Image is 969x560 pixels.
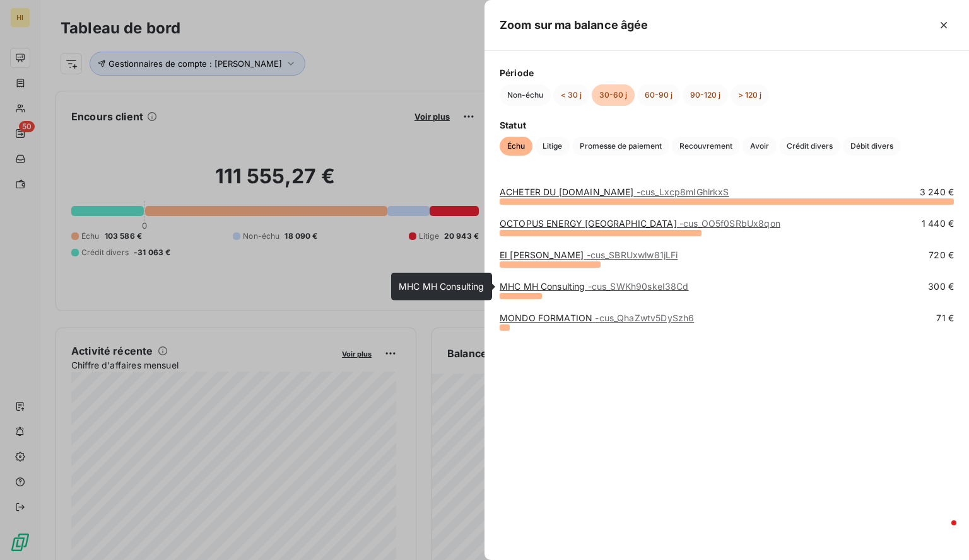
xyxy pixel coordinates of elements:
span: - cus_OO5f0SRbUx8qon [679,218,780,229]
button: > 120 j [731,84,769,106]
span: MHC MH Consulting [399,281,484,292]
span: 720 € [929,249,954,261]
button: Non-échu [500,84,551,106]
a: MONDO FORMATION [500,312,694,323]
span: - cus_QhaZwtv5DySzh6 [595,312,694,323]
button: < 30 j [553,84,589,106]
span: 1 440 € [922,217,954,230]
button: 30-60 j [592,84,635,106]
button: Débit divers [843,137,901,156]
button: Échu [500,137,532,156]
a: MHC MH Consulting [500,281,689,292]
span: 300 € [928,280,954,293]
iframe: Intercom live chat [926,517,956,547]
button: Litige [535,137,570,156]
h5: Zoom sur ma balance âgée [500,16,649,34]
span: - cus_SWKh90skeI38Cd [588,281,689,292]
button: Promesse de paiement [572,137,669,156]
span: 71 € [936,312,954,324]
span: 3 240 € [920,186,954,198]
a: ACHETER DU [DOMAIN_NAME] [500,186,729,197]
span: - cus_Lxcp8mIGhlrkxS [637,186,729,197]
button: 90-120 j [683,84,728,106]
a: EI [PERSON_NAME] [500,249,678,260]
button: Recouvrement [672,137,740,156]
span: Statut [500,118,954,132]
button: 60-90 j [637,84,680,106]
button: Avoir [743,137,777,156]
span: Période [500,66,954,79]
button: Crédit divers [779,137,840,156]
a: OCTOPUS ENERGY [GEOGRAPHIC_DATA] [500,218,780,229]
span: - cus_SBRUxwlw81jLFi [587,249,678,260]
